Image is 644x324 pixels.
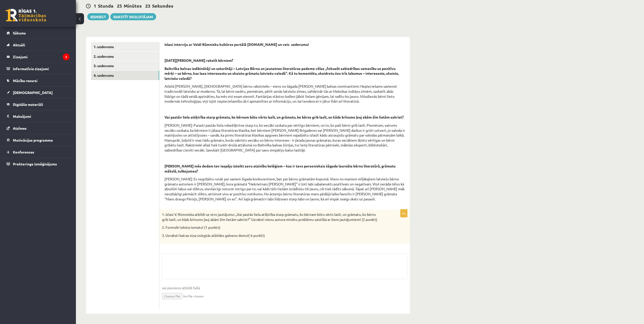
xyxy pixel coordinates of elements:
span: Aktuāli [13,43,25,47]
span: Sekundes [152,3,173,9]
strong: Vai pastāv liela atšķirība starp grāmatu, ko bērnam būtu vērts lasīt, un grāmatu, ko bērns grib l... [164,115,404,119]
p: 1. Izlasi V. Rūmnieka atbildi uz otro jautājumu: „Vai pastāv liela atšķirība starp grāmatu, ko bē... [162,212,382,222]
a: 1. uzdevums [91,42,159,51]
p: [PERSON_NAME]: Es negribētu runāt par saviem šīgada konkurentiem, bet par bērnu grāmatām kopumā. ... [164,177,405,201]
a: 2. uzdevums [91,52,159,61]
a: Aktuāli [7,39,70,51]
strong: Baltvilka balvas iedibinātāji un uzturētāji – Latvijas Bērnu un jaunatnes literatūras padome vēla... [164,66,399,81]
a: Maksājumi [7,110,70,122]
a: Informatīvie ziņojumi [7,63,70,74]
strong: [PERSON_NAME] mēs dodam tev iespēju izteikt savu atzinību kolēģiem – kas ir tavs personiskais šāg... [164,164,396,173]
span: [DEMOGRAPHIC_DATA] [13,90,53,95]
a: Ziņojumi2 [7,51,70,63]
legend: Ziņojumi [13,51,70,63]
a: Rakstīt skolotājam [110,13,156,20]
span: Atzīmes [13,126,27,130]
span: Digitālie materiāli [13,102,43,107]
p: [PERSON_NAME]: Parasti pastāv liela robežšķirtne starp to, ko vecāki uzskata par vērtīgu bērniem,... [164,123,405,153]
legend: Maksājumi [13,110,70,122]
a: Digitālie materiāli [7,99,70,110]
span: Stunda [98,3,113,9]
span: 1 [94,3,96,9]
strong: Izlasi interviju ar Valdi Rūmnieku kultūras portālā [DOMAIN_NAME] un veic uzdevumu! [164,42,309,47]
a: 4. uzdevums [91,71,159,80]
span: Mācību resursi [13,78,37,83]
span: Minūtes [124,3,142,9]
span: Konferences [13,150,34,154]
span: Sākums [13,31,26,35]
a: 3. uzdevums [91,61,159,70]
a: Mācību resursi [7,75,70,86]
button: Iesniegt [87,13,109,20]
a: Motivācijas programma [7,134,70,146]
p: 2. Formulē teksta tematu! (1 punkts) [162,225,382,230]
a: Konferences [7,146,70,158]
p: Atbild [PERSON_NAME], [DEMOGRAPHIC_DATA] bērnu rakstnieks – viens no šāgada [PERSON_NAME] balvas ... [164,84,405,104]
legend: Informatīvie ziņojumi [13,63,70,74]
span: Motivācijas programma [13,138,53,142]
span: 25 [117,3,122,9]
p: 9p [400,209,407,217]
i: 2 [63,53,70,60]
a: Rīgas 1. Tālmācības vidusskola [6,9,46,22]
a: Proktoringa izmēģinājums [7,158,70,170]
span: 23 [145,3,150,9]
p: 3. Uzraksti katras viņa sniegtās atbildes galveno domu!( 6 punkti) [162,233,382,238]
span: vai pievieno atbildi failā [162,285,407,291]
a: Atzīmes [7,122,70,134]
span: Proktoringa izmēģinājums [13,162,57,166]
a: [DEMOGRAPHIC_DATA] [7,87,70,98]
a: Sākums [7,27,70,39]
strong: [DATE][PERSON_NAME] rakstīt bērniem? [164,58,233,63]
